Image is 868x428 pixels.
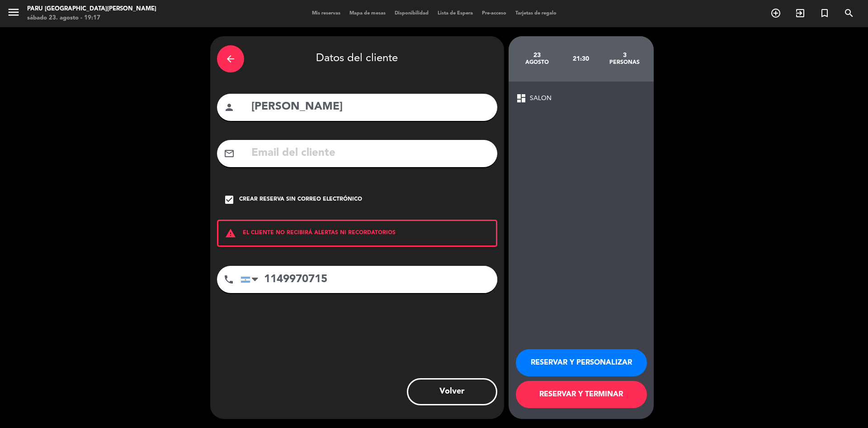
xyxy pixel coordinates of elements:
[559,43,603,75] div: 21:30
[241,266,262,293] div: Argentina: +54
[224,102,235,113] i: person
[819,8,830,19] i: turned_in_not
[307,11,345,16] span: Mis reservas
[217,220,497,247] div: EL CLIENTE NO RECIBIRÁ ALERTAS NI RECORDATORIOS
[345,11,390,16] span: Mapa de mesas
[250,98,491,116] input: Nombre del cliente
[407,378,497,405] button: Volver
[515,59,559,66] div: agosto
[603,59,646,66] div: personas
[217,43,497,75] div: Datos del cliente
[516,93,527,104] span: dashboard
[223,274,234,285] i: phone
[224,194,235,205] i: check_box
[433,11,477,16] span: Lista de Espera
[530,93,552,104] span: SALON
[795,8,806,19] i: exit_to_app
[250,144,491,163] input: Email del cliente
[27,14,156,23] div: sábado 23. agosto - 19:17
[844,8,854,19] i: search
[27,5,156,14] div: Paru [GEOGRAPHIC_DATA][PERSON_NAME]
[225,53,236,64] i: arrow_back
[516,381,647,408] button: RESERVAR Y TERMINAR
[239,195,362,204] div: Crear reserva sin correo electrónico
[224,148,235,159] i: mail_outline
[770,8,781,19] i: add_circle_outline
[390,11,433,16] span: Disponibilidad
[516,349,647,376] button: RESERVAR Y PERSONALIZAR
[515,52,559,59] div: 23
[477,11,511,16] span: Pre-acceso
[7,5,20,22] button: menu
[603,52,646,59] div: 3
[7,5,20,19] i: menu
[241,266,497,293] input: Número de teléfono...
[218,228,243,239] i: warning
[511,11,561,16] span: Tarjetas de regalo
